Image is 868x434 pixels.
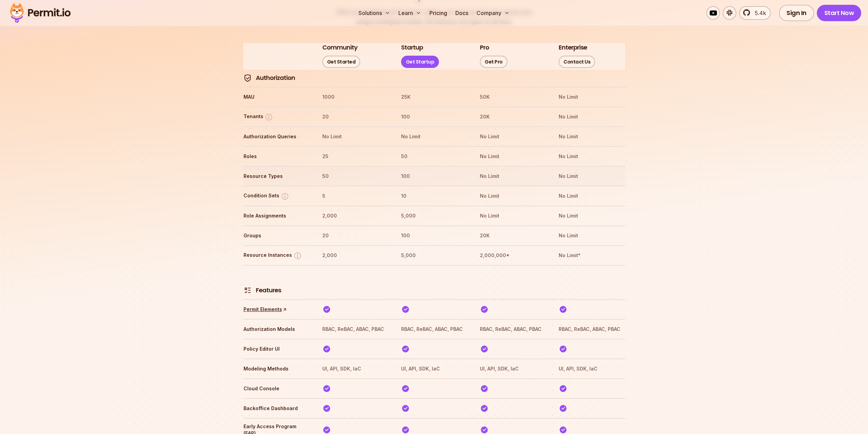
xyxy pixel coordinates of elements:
[558,171,625,182] th: No Limit
[322,324,388,335] th: RBAC, ReBAC, ABAC, PBAC
[280,305,288,313] span: ↑
[396,6,424,20] button: Learn
[480,131,546,142] th: No Limit
[7,1,74,25] img: Permit logo
[558,363,625,374] th: UI, API, SDK, IaC
[243,151,310,162] th: Roles
[751,9,766,17] span: 5.4k
[244,286,252,294] img: Features
[558,131,625,142] th: No Limit
[244,306,287,313] a: Permit Elements↑
[480,191,546,201] th: No Limit
[322,111,388,122] th: 20
[558,151,625,162] th: No Limit
[559,43,587,52] h3: Enterprise
[480,250,546,261] th: 2,000,000*
[401,131,467,142] th: No Limit
[243,210,310,221] th: Role Assignments
[480,230,546,241] th: 20K
[817,5,862,21] a: Start Now
[480,210,546,221] th: No Limit
[401,324,467,335] th: RBAC, ReBAC, ABAC, PBAC
[256,286,281,295] h4: Features
[322,151,388,162] th: 25
[256,74,295,82] h4: Authorization
[322,191,388,201] th: 5
[779,5,814,21] a: Sign In
[243,131,310,142] th: Authorization Queries
[401,363,467,374] th: UI, API, SDK, IaC
[322,171,388,182] th: 50
[243,383,310,394] th: Cloud Console
[480,111,546,122] th: 20K
[322,230,388,241] th: 20
[244,74,252,82] img: Authorization
[401,111,467,122] th: 100
[559,56,595,68] a: Contact Us
[558,230,625,241] th: No Limit
[401,250,467,261] th: 5,000
[243,324,310,335] th: Authorization Models
[558,191,625,201] th: No Limit
[401,210,467,221] th: 5,000
[322,131,388,142] th: No Limit
[558,250,625,261] th: No Limit*
[322,92,388,102] th: 1000
[401,92,467,102] th: 25K
[322,43,357,52] h3: Community
[739,6,771,20] a: 5.4k
[401,191,467,201] th: 10
[356,6,393,20] button: Solutions
[401,151,467,162] th: 50
[453,6,471,20] a: Docs
[244,113,273,121] button: Tenants
[474,6,512,20] button: Company
[244,251,302,260] button: Resource Instances
[401,56,439,68] a: Get Startup
[558,111,625,122] th: No Limit
[243,363,310,374] th: Modeling Methods
[480,92,546,102] th: 50K
[244,192,289,200] button: Condition Sets
[480,171,546,182] th: No Limit
[322,363,388,374] th: UI, API, SDK, IaC
[243,230,310,241] th: Groups
[322,250,388,261] th: 2,000
[480,324,546,335] th: RBAC, ReBAC, ABAC, PBAC
[243,403,310,414] th: Backoffice Dashboard
[558,210,625,221] th: No Limit
[401,171,467,182] th: 100
[243,344,310,354] th: Policy Editor UI
[558,92,625,102] th: No Limit
[480,363,546,374] th: UI, API, SDK, IaC
[401,230,467,241] th: 100
[401,43,423,52] h3: Startup
[480,56,507,68] a: Get Pro
[243,171,310,182] th: Resource Types
[480,43,489,52] h3: Pro
[558,324,625,335] th: RBAC, ReBAC, ABAC, PBAC
[427,6,450,20] a: Pricing
[322,56,361,68] a: Get Started
[243,92,310,102] th: MAU
[480,151,546,162] th: No Limit
[322,210,388,221] th: 2,000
